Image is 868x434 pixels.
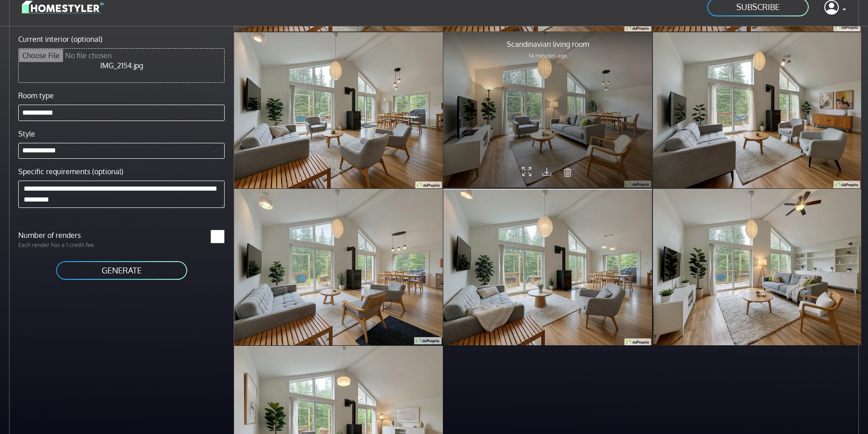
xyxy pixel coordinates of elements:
label: Style [18,128,35,139]
label: Specific requirements (optional) [18,166,123,177]
button: GENERATE [55,260,188,281]
label: Room type [18,90,54,101]
p: Scandinavian living room [507,39,589,50]
p: 14 minutes ago [507,51,589,60]
label: Number of renders [13,230,122,241]
label: Current interior (optional) [18,34,103,45]
p: Each render has a 1 credit fee [13,241,122,249]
